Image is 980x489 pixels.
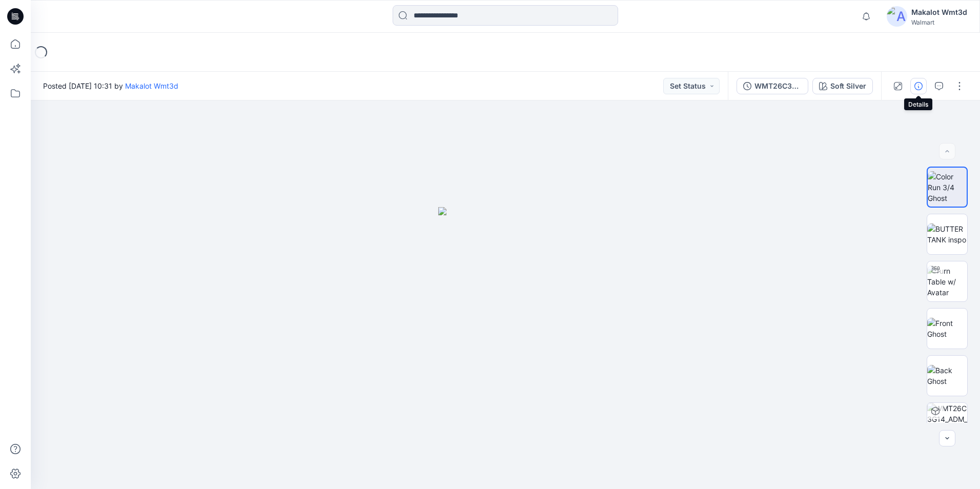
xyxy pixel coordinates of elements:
[812,78,873,94] button: Soft Silver
[927,403,967,443] img: WMT26C3G14_ADM_OPT1_BUTTER TANK Soft Silver
[125,81,178,90] a: Makalot Wmt3d
[43,80,178,91] span: Posted [DATE] 10:31 by
[927,266,967,298] img: Turn Table w/ Avatar
[887,6,907,27] img: avatar
[911,6,967,18] div: Makalot Wmt3d
[911,18,967,26] div: Walmart
[927,318,967,339] img: Front Ghost
[754,80,802,92] div: WMT26C3G14_ADM_OPT1_BUTTER TANK
[737,78,808,94] button: WMT26C3G14_ADM_OPT1_BUTTER TANK
[928,171,967,203] img: Color Run 3/4 Ghost
[910,78,927,94] button: Details
[438,207,573,489] img: eyJhbGciOiJIUzI1NiIsImtpZCI6IjAiLCJzbHQiOiJzZXMiLCJ0eXAiOiJKV1QifQ.eyJkYXRhIjp7InR5cGUiOiJzdG9yYW...
[927,365,967,386] img: Back Ghost
[927,223,967,245] img: BUTTER TANK inspo
[830,80,866,92] div: Soft Silver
